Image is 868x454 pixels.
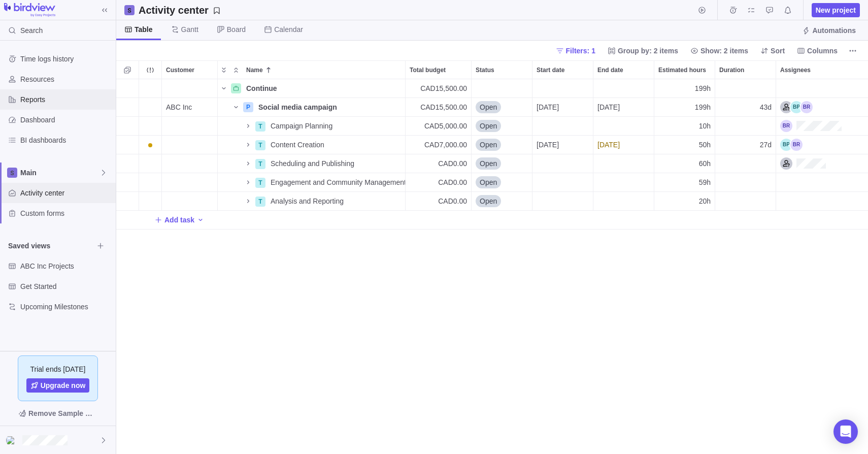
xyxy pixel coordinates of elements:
span: Selection mode [120,63,135,77]
div: Name [218,98,406,117]
div: Status [472,98,532,117]
span: End date [597,65,623,75]
span: Notifications [781,3,795,17]
div: Trouble indication [139,117,162,136]
div: Name [218,154,406,173]
div: grid [116,79,868,454]
div: Duration [715,192,776,211]
div: Duration [715,154,776,173]
div: Total budget [406,136,472,154]
div: Open [472,154,532,173]
span: CAD5,000.00 [424,121,467,131]
div: Trouble indication [139,173,162,192]
span: New project [812,3,860,17]
span: Upgrade now [26,378,90,393]
span: Total budget [410,65,446,75]
span: Collapse [230,63,242,77]
span: Analysis and Reporting [271,196,344,206]
span: Reports [20,94,112,105]
div: T [255,159,265,169]
div: Trouble indication [139,192,162,211]
div: Total budget [406,61,471,79]
span: Engagement and Community Management [271,177,405,187]
div: Status [472,154,532,173]
div: Status [472,61,532,79]
span: Save your current layout and filters as a View [135,3,225,17]
span: My assignments [744,3,758,17]
span: Estimated hours [658,65,706,75]
span: Name [246,65,263,75]
div: Designer [780,101,792,113]
div: End date [593,61,654,79]
span: 27d [760,140,772,150]
span: Dashboard [20,115,112,125]
div: Trouble indication [139,154,162,173]
div: Trouble indication [139,136,162,154]
div: Customer [162,192,218,211]
span: Content Creation [271,140,324,150]
div: Open [472,192,532,210]
span: Campaign Planning [271,121,332,131]
div: Estimated hours [654,173,715,192]
div: CAD5,000.00 [406,117,471,135]
div: Estimated hours [654,154,715,173]
span: [DATE] [537,140,559,150]
div: Brendan Ross [780,120,792,132]
div: Duration [715,79,776,98]
div: Designer [780,157,792,170]
div: Analysis and Reporting [266,192,405,210]
div: Open Intercom Messenger [833,419,858,444]
div: Open [472,98,532,116]
div: CAD0.00 [406,192,471,210]
div: Name [218,79,406,98]
span: Approval requests [762,3,777,17]
div: Brendan Ross [790,139,803,151]
div: Content Creation [266,136,405,154]
div: Estimated hours [654,98,715,117]
div: Customer [162,117,218,136]
div: Estimated hours [654,117,715,136]
div: Engagement and Community Management [266,173,405,191]
div: 10h [654,117,715,135]
span: Resources [20,74,112,84]
span: Filters: 1 [566,46,595,56]
span: Open [480,140,497,150]
span: Columns [793,44,842,58]
div: Duration [715,98,776,117]
span: Open [480,121,497,131]
div: Continue [242,79,405,98]
div: End date [593,154,654,173]
div: Start date [532,61,593,79]
span: [DATE] [597,102,620,112]
div: ABC Inc [162,98,217,116]
span: Automations [798,23,860,38]
div: P [243,102,253,112]
span: Filters: 1 [552,44,599,58]
div: Total budget [406,79,472,98]
span: [DATE] [597,140,620,150]
div: CAD0.00 [406,173,471,191]
span: CAD7,000.00 [424,140,467,150]
div: highlight [593,136,654,154]
span: Add task [154,213,194,227]
div: Total budget [406,192,472,211]
div: Trouble indication [139,98,162,117]
div: End date [593,192,654,211]
div: Estimated hours [654,192,715,211]
div: CAD15,500.00 [406,79,471,98]
div: End date [593,136,654,154]
div: Campaign Planning [266,117,405,135]
div: Status [472,136,532,154]
span: Columns [807,46,838,56]
div: Total budget [406,117,472,136]
a: Time logs [726,8,740,16]
a: Approval requests [762,8,777,16]
span: Start timer [695,3,709,17]
div: Open [472,117,532,135]
span: Sort [756,44,789,58]
div: Start date [532,173,593,192]
span: 43d [760,102,772,112]
div: Start date [532,117,593,136]
div: Brad Purdue [790,101,803,113]
div: Customer [162,98,218,117]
